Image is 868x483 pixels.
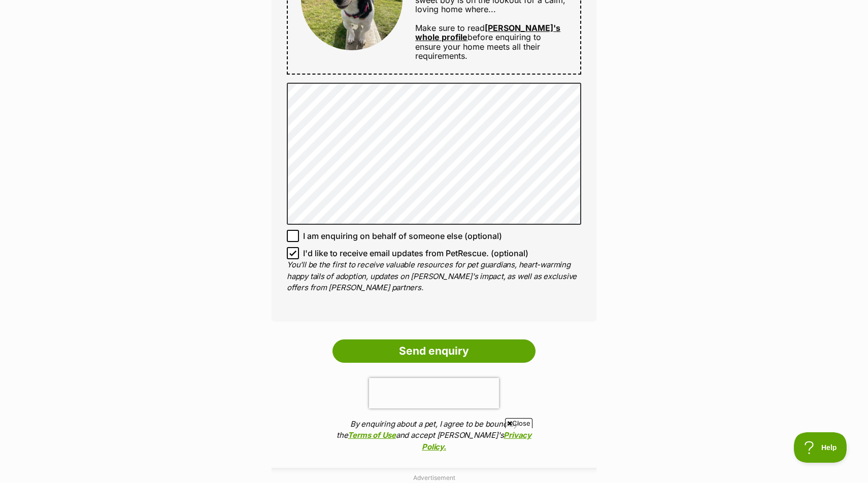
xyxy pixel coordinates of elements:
[369,378,499,408] iframe: reCAPTCHA
[188,432,680,478] iframe: Advertisement
[332,419,536,453] p: By enquiring about a pet, I agree to be bound by the and accept [PERSON_NAME]'s
[794,432,848,463] iframe: Help Scout Beacon - Open
[287,259,581,294] p: You'll be the first to receive valuable resources for pet guardians, heart-warming happy tails of...
[303,247,528,259] span: I'd like to receive email updates from PetRescue. (optional)
[332,339,536,363] input: Send enquiry
[415,23,560,42] a: [PERSON_NAME]'s whole profile
[303,230,502,242] span: I am enquiring on behalf of someone else (optional)
[505,418,532,428] span: Close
